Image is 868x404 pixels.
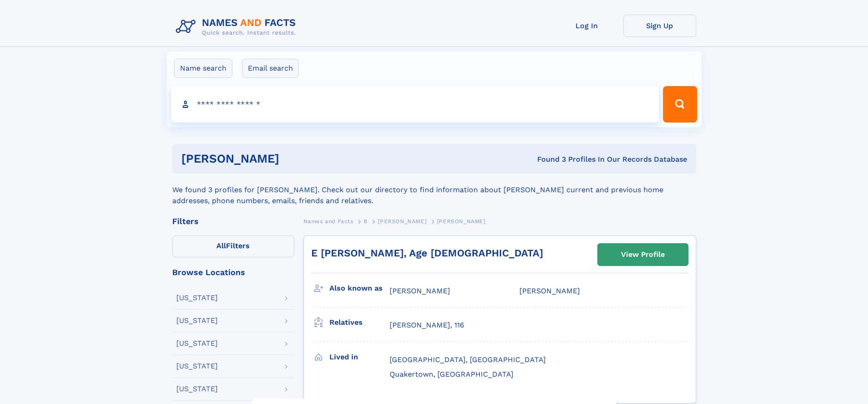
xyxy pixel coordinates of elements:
[311,247,543,259] a: E [PERSON_NAME], Age [DEMOGRAPHIC_DATA]
[663,86,697,123] button: Search Button
[550,15,623,37] a: Log In
[519,286,580,295] span: [PERSON_NAME]
[176,363,218,370] div: [US_STATE]
[598,244,688,266] a: View Profile
[176,317,218,324] div: [US_STATE]
[390,286,450,295] span: [PERSON_NAME]
[390,370,514,378] span: Quakertown, [GEOGRAPHIC_DATA]
[172,174,696,206] div: We found 3 profiles for [PERSON_NAME]. Check out our directory to find information about [PERSON_...
[390,320,464,330] a: [PERSON_NAME], 116
[176,294,218,302] div: [US_STATE]
[181,153,408,164] h1: [PERSON_NAME]
[623,15,696,37] a: Sign Up
[329,281,390,296] h3: Also known as
[329,315,390,330] h3: Relatives
[364,215,368,227] a: B
[172,235,294,257] label: Filters
[176,385,218,393] div: [US_STATE]
[172,15,303,39] img: Logo Names and Facts
[390,355,546,364] span: [GEOGRAPHIC_DATA], [GEOGRAPHIC_DATA]
[621,244,665,265] div: View Profile
[378,215,426,227] a: [PERSON_NAME]
[329,349,390,365] h3: Lived in
[242,59,299,78] label: Email search
[378,218,426,225] span: [PERSON_NAME]
[176,340,218,347] div: [US_STATE]
[364,218,368,225] span: B
[172,217,294,225] div: Filters
[172,268,294,276] div: Browse Locations
[437,218,486,225] span: [PERSON_NAME]
[408,154,687,164] div: Found 3 Profiles In Our Records Database
[174,59,232,78] label: Name search
[303,215,354,227] a: Names and Facts
[171,86,659,123] input: search input
[216,241,226,250] span: All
